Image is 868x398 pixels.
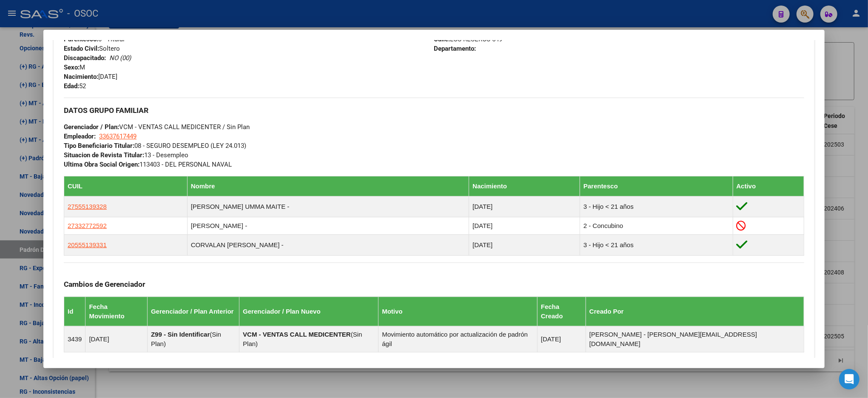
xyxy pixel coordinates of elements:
strong: Tipo Beneficiario Titular: [64,142,134,150]
strong: VCM - VENTAS CALL MEDICENTER [243,331,351,338]
td: [PERSON_NAME] - [187,217,469,234]
td: [DATE] [469,196,580,217]
span: 20555139331 [68,241,107,248]
h3: Cambios de Gerenciador [64,280,804,289]
td: 3 - Hijo < 21 años [580,234,733,255]
th: Gerenciador / Plan Nuevo [239,297,379,326]
td: 3439 [64,326,85,352]
strong: Estado Civil: [64,45,99,52]
td: [DATE] [85,326,148,352]
strong: Edad: [64,82,79,90]
th: CUIL [64,176,188,196]
i: NO (00) [109,54,131,62]
td: [DATE] [469,234,580,255]
strong: Situacion de Revista Titular: [64,151,144,159]
span: Sin Plan [151,331,221,347]
span: 52 [64,82,86,90]
strong: Sexo: [64,63,80,71]
span: 33637617449 [99,133,137,140]
span: 27555139328 [68,203,107,210]
th: Id [64,297,85,326]
td: [DATE] [537,326,586,352]
th: Activo [733,176,804,196]
span: 113403 - DEL PERSONAL NAVAL [64,161,232,168]
th: Nacimiento [469,176,580,196]
span: 13 - Desempleo [64,151,188,159]
td: Movimiento automático por actualización de padrón ágil [379,326,538,352]
span: Sin Plan [243,331,362,347]
th: Fecha Creado [537,297,586,326]
strong: Z99 - Sin Identificar [151,331,210,338]
th: Parentesco [580,176,733,196]
span: Soltero [64,45,120,52]
strong: Nacimiento: [64,73,98,81]
td: ( ) [147,326,239,352]
span: 08 - SEGURO DESEMPLEO (LEY 24.013) [64,142,246,150]
span: VCM - VENTAS CALL MEDICENTER / Sin Plan [64,123,250,131]
span: 27332772592 [68,222,107,229]
th: Gerenciador / Plan Anterior [147,297,239,326]
th: Creado Por [586,297,804,326]
th: Fecha Movimiento [85,297,148,326]
strong: Empleador: [64,133,96,140]
h3: DATOS GRUPO FAMILIAR [64,106,804,115]
th: Nombre [187,176,469,196]
strong: Discapacitado: [64,54,106,62]
td: [PERSON_NAME] UMMA MAITE - [187,196,469,217]
td: 3 - Hijo < 21 años [580,196,733,217]
td: [PERSON_NAME] - [PERSON_NAME][EMAIL_ADDRESS][DOMAIN_NAME] [586,326,804,352]
th: Motivo [379,297,538,326]
div: Open Intercom Messenger [839,369,859,389]
span: [DATE] [64,73,117,81]
strong: Ultima Obra Social Origen: [64,161,139,168]
td: ( ) [239,326,379,352]
td: 2 - Concubino [580,217,733,234]
td: [DATE] [469,217,580,234]
td: CORVALAN [PERSON_NAME] - [187,234,469,255]
span: M [64,63,85,71]
strong: Departamento: [434,45,476,52]
strong: Gerenciador / Plan: [64,123,119,131]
